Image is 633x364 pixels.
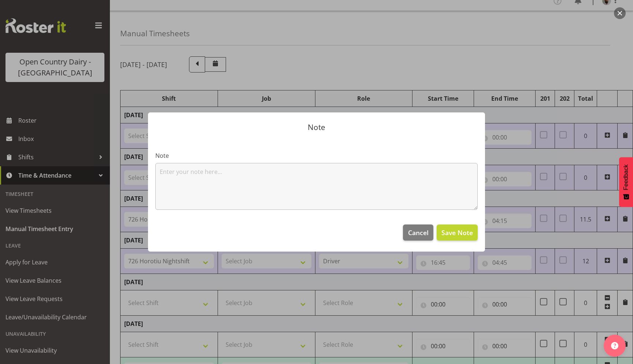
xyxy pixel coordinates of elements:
[155,123,478,131] p: Note
[619,157,633,207] button: Feedback - Show survey
[623,164,629,190] span: Feedback
[611,342,618,349] img: help-xxl-2.png
[155,151,478,160] label: Note
[403,224,433,241] button: Cancel
[437,224,478,241] button: Save Note
[408,228,429,237] span: Cancel
[441,228,473,237] span: Save Note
